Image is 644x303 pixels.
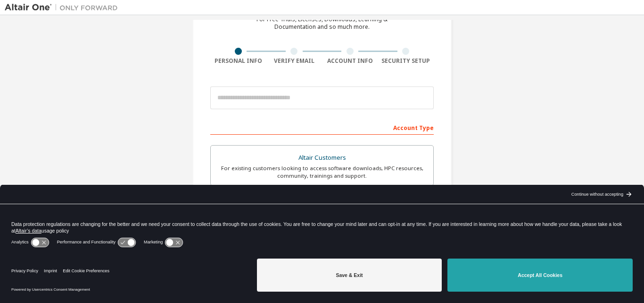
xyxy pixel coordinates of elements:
[322,57,378,65] div: Account Info
[266,57,322,65] div: Verify Email
[378,57,434,65] div: Security Setup
[216,164,428,180] div: For existing customers looking to access software downloads, HPC resources, community, trainings ...
[210,57,266,65] div: Personal Info
[5,3,123,12] img: Altair One
[216,151,428,164] div: Altair Customers
[210,120,434,135] div: Account Type
[256,16,388,31] div: For Free Trials, Licenses, Downloads, Learning & Documentation and so much more.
